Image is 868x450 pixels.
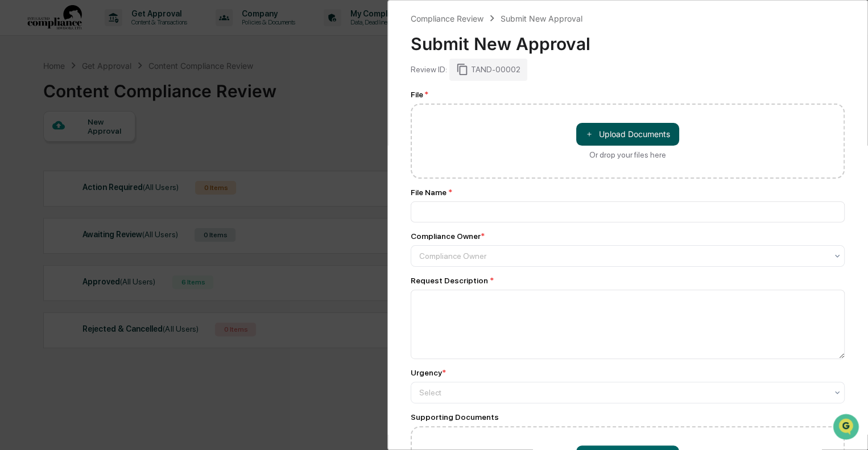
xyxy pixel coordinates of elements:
[193,90,207,104] button: Start new chat
[411,412,845,422] div: Supporting Documents
[80,192,138,201] a: Powered byPylon
[449,59,527,80] div: TAND-00002
[11,24,207,42] p: How can we help?
[11,87,32,108] img: 1746055101610-c473b297-6a78-478c-a979-82029cc54cd1
[113,193,138,201] span: Pylon
[82,145,92,154] div: 🗄️
[23,143,73,155] span: Preclearance
[39,87,187,98] div: Start new chat
[411,65,447,74] div: Review ID:
[411,24,845,54] div: Submit New Approval
[7,139,78,159] a: 🖐️Preclearance
[576,123,679,146] button: Or drop your files here
[585,129,593,139] span: ＋
[39,98,144,108] div: We're available if you need us!
[94,143,141,155] span: Attestations
[411,188,845,197] div: File Name
[7,160,76,181] a: 🔎Data Lookup
[11,145,20,154] div: 🖐️
[411,276,845,285] div: Request Description
[411,90,845,99] div: File
[589,150,666,159] div: Or drop your files here
[23,165,72,176] span: Data Lookup
[411,368,446,377] div: Urgency
[78,139,146,159] a: 🗄️Attestations
[11,166,20,175] div: 🔎
[501,14,582,23] div: Submit New Approval
[411,232,485,241] div: Compliance Owner
[411,14,483,23] div: Compliance Review
[832,412,862,443] iframe: Open customer support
